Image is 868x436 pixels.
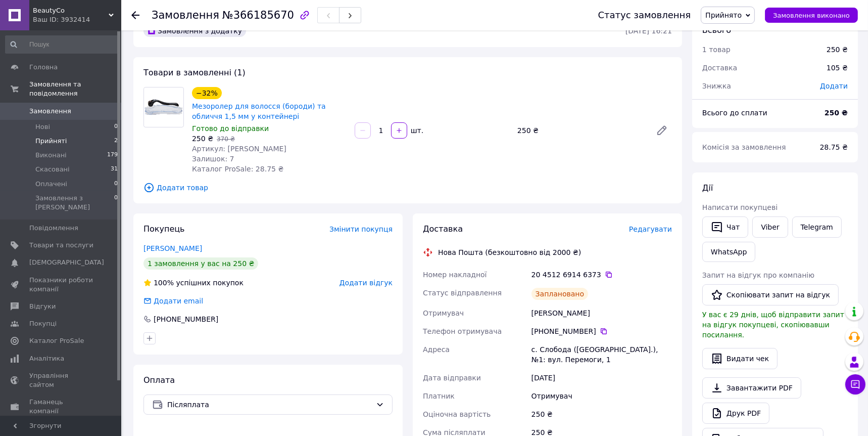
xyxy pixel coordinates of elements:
[114,180,118,189] span: 0
[423,327,502,335] span: Телефон отримувача
[143,25,246,37] div: Замовлення з додатку
[222,9,294,21] span: №366185670
[143,278,244,288] div: успішних покупок
[114,194,118,212] span: 0
[423,271,487,279] span: Номер накладної
[5,35,119,54] input: Пошук
[423,309,464,317] span: Отримувач
[29,319,57,328] span: Покупці
[423,392,455,400] span: Платник
[143,182,672,193] span: Додати товар
[153,314,219,324] div: [PHONE_NUMBER]
[702,64,737,72] span: Доставка
[35,137,67,146] span: Прийняті
[845,374,865,395] button: Чат з покупцем
[702,216,748,238] button: Чат
[423,410,491,418] span: Оціночна вартість
[35,194,114,212] span: Замовлення з [PERSON_NAME]
[532,326,672,336] div: [PHONE_NUMBER]
[144,88,183,127] img: Мезоролер для волосся (бороди) та обличчя 1,5 мм у контейнері
[629,225,672,233] span: Редагувати
[702,203,778,211] span: Написати покупцеві
[436,247,584,257] div: Нова Пошта (безкоштовно від 2000 ₴)
[152,9,219,21] span: Замовлення
[625,27,672,35] time: [DATE] 16:21
[532,288,589,300] div: Заплановано
[192,135,213,143] span: 250 ₴
[33,15,121,24] div: Ваш ID: 3932414
[820,82,848,90] span: Додати
[702,284,839,306] button: Скопіювати запит на відгук
[29,371,93,389] span: Управління сайтом
[107,151,118,160] span: 179
[752,216,788,238] a: Viber
[702,311,844,339] span: У вас є 29 днів, щоб відправити запит на відгук покупцеві, скопіювавши посилання.
[33,6,109,15] span: BeautyCo
[792,216,842,238] a: Telegram
[143,224,185,234] span: Покупець
[423,224,463,234] span: Доставка
[423,345,450,354] span: Адреса
[529,304,674,322] div: [PERSON_NAME]
[513,123,648,138] div: 250 ₴
[192,155,234,163] span: Залишок: 7
[29,224,78,233] span: Повідомлення
[340,279,393,287] span: Додати відгук
[765,8,858,23] button: Замовлення виконано
[142,296,204,306] div: Додати email
[29,276,93,294] span: Показники роботи компанії
[408,125,424,136] div: шт.
[143,375,175,385] span: Оплата
[702,403,769,424] a: Друк PDF
[35,165,70,174] span: Скасовані
[154,279,174,287] span: 100%
[29,241,93,250] span: Товари та послуги
[35,122,50,132] span: Нові
[702,82,731,90] span: Знижка
[821,57,854,79] div: 105 ₴
[192,145,286,153] span: Артикул: [PERSON_NAME]
[29,63,58,72] span: Головна
[114,122,118,132] span: 0
[143,68,246,77] span: Товари в замовленні (1)
[29,107,71,116] span: Замовлення
[702,242,755,262] a: WhatsApp
[29,398,93,416] span: Гаманець компанії
[217,136,235,143] span: 370 ₴
[702,109,767,117] span: Всього до сплати
[532,270,672,280] div: 20 4512 6914 6373
[167,399,372,410] span: Післяплата
[29,354,64,363] span: Аналітика
[131,10,139,20] div: Повернутися назад
[192,102,326,120] a: Мезоролер для волосся (бороди) та обличчя 1,5 мм у контейнері
[29,258,104,267] span: [DEMOGRAPHIC_DATA]
[423,289,502,297] span: Статус відправлення
[35,180,67,189] span: Оплачені
[29,80,121,98] span: Замовлення та повідомлення
[702,377,801,399] a: Завантажити PDF
[192,165,283,173] span: Каталог ProSale: 28.75 ₴
[820,143,848,151] span: 28.75 ₴
[29,336,84,345] span: Каталог ProSale
[702,183,713,193] span: Дії
[825,109,848,117] b: 250 ₴
[153,296,204,306] div: Додати email
[702,143,786,151] span: Комісія за замовлення
[652,120,672,141] a: Редагувати
[114,137,118,146] span: 2
[529,405,674,423] div: 250 ₴
[192,124,269,133] span: Готово до відправки
[192,87,222,99] div: −32%
[702,348,778,369] button: Видати чек
[702,46,731,54] span: 1 товар
[329,225,393,233] span: Змінити покупця
[598,10,691,20] div: Статус замовлення
[827,45,848,55] div: 250 ₴
[29,302,56,311] span: Відгуки
[773,12,850,19] span: Замовлення виконано
[111,165,118,174] span: 31
[705,11,742,19] span: Прийнято
[529,340,674,369] div: с. Слобода ([GEOGRAPHIC_DATA].), №1: вул. Перемоги, 1
[423,374,481,382] span: Дата відправки
[529,387,674,405] div: Отримувач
